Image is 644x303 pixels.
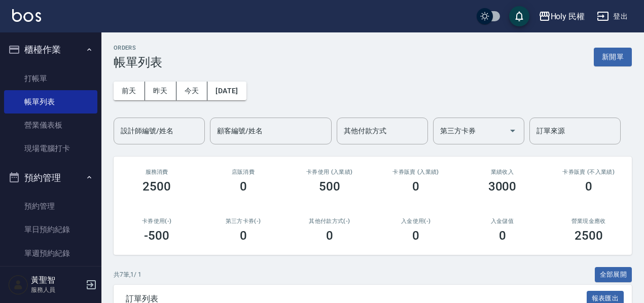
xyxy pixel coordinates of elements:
h3: 0 [412,229,419,243]
h2: 業績收入 [471,169,533,175]
a: 預約管理 [4,195,97,218]
h3: 500 [319,179,340,194]
div: Holy 民權 [551,10,585,23]
a: 打帳單 [4,67,97,90]
h3: 帳單列表 [114,55,162,69]
a: 帳單列表 [4,90,97,113]
button: 預約管理 [4,165,97,191]
h3: 服務消費 [126,169,188,175]
button: 今天 [176,82,208,100]
p: 服務人員 [31,285,83,294]
button: [DATE] [207,82,246,100]
h3: 0 [240,179,247,194]
h2: ORDERS [114,45,162,51]
h3: 2500 [142,179,171,194]
h3: 3000 [488,179,517,194]
img: Logo [12,9,41,22]
a: 單週預約紀錄 [4,242,97,265]
h3: 2500 [575,229,603,243]
h3: 0 [240,229,247,243]
a: 報表匯出 [587,293,624,303]
button: 新開單 [594,48,632,66]
button: 登出 [593,7,632,26]
h2: 入金儲值 [471,218,533,224]
h2: 其他付款方式(-) [299,218,361,224]
p: 共 7 筆, 1 / 1 [114,270,141,279]
button: Holy 民權 [534,6,589,27]
h2: 卡券使用(-) [126,218,188,224]
h3: 0 [499,229,506,243]
button: 全部展開 [595,267,632,283]
h5: 黃聖智 [31,275,83,285]
h3: 0 [412,179,419,194]
h2: 卡券販賣 (不入業績) [558,169,620,175]
a: 單日預約紀錄 [4,218,97,241]
button: 櫃檯作業 [4,36,97,63]
a: 現場電腦打卡 [4,137,97,160]
button: save [509,6,529,26]
h2: 卡券販賣 (入業績) [385,169,447,175]
h3: -500 [144,229,169,243]
button: Open [505,123,521,139]
img: Person [8,275,28,295]
h3: 0 [585,179,592,194]
button: 前天 [114,82,145,100]
h2: 店販消費 [212,169,274,175]
h3: 0 [326,229,333,243]
h2: 營業現金應收 [558,218,620,224]
a: 營業儀表板 [4,113,97,137]
a: 新開單 [594,52,632,61]
button: 昨天 [145,82,176,100]
h2: 卡券使用 (入業績) [299,169,361,175]
h2: 第三方卡券(-) [212,218,274,224]
h2: 入金使用(-) [385,218,447,224]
